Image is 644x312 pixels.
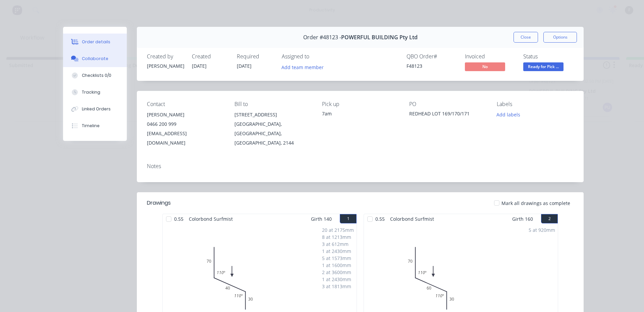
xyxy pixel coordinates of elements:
div: 5 at 920mm [529,226,555,233]
div: Collaborate [82,56,108,62]
span: 0.55 [171,214,186,224]
div: Linked Orders [82,106,111,112]
div: Assigned to [282,53,349,60]
div: Timeline [82,123,100,129]
div: Required [237,53,274,60]
div: Status [523,53,574,60]
button: Collaborate [63,50,127,67]
div: 3 at 1813mm [322,283,354,290]
div: Labels [497,101,574,107]
span: No [465,62,505,71]
div: [EMAIL_ADDRESS][DOMAIN_NAME] [147,129,224,148]
button: Options [543,32,577,43]
div: 0466 200 999 [147,119,224,129]
button: Add team member [278,62,327,71]
div: Created [192,53,229,60]
div: [STREET_ADDRESS] [234,110,311,119]
button: Checklists 0/0 [63,67,127,84]
div: 3 at 612mm [322,241,354,248]
div: PO [409,101,486,107]
button: Tracking [63,84,127,101]
span: Mark all drawings as complete [501,200,570,207]
div: Checklists 0/0 [82,72,111,79]
div: [PERSON_NAME] [147,62,184,69]
div: Bill to [234,101,311,107]
span: Order #48123 - [303,34,341,41]
div: 1 at 1600mm [322,262,354,269]
div: REDHEAD LOT 169/170/171 [409,110,486,119]
span: 0.55 [373,214,387,224]
button: Close [514,32,538,43]
button: Ready for Pick ... [523,62,563,72]
div: 7am [322,110,399,117]
div: Contact [147,101,224,107]
span: Girth 160 [512,214,533,224]
span: [DATE] [192,63,207,69]
button: Linked Orders [63,101,127,117]
div: Notes [147,163,574,169]
div: Tracking [82,89,100,95]
button: 1 [340,214,357,223]
button: Add labels [493,110,524,119]
span: Colorbond Surfmist [387,214,437,224]
div: QBO Order # [407,53,457,60]
div: Invoiced [465,53,515,60]
div: 5 at 1573mm [322,255,354,262]
div: Created by [147,53,184,60]
div: 8 at 1213mm [322,233,354,241]
div: 1 at 2430mm [322,276,354,283]
div: [GEOGRAPHIC_DATA], [GEOGRAPHIC_DATA], [GEOGRAPHIC_DATA], 2144 [234,119,311,148]
div: Drawings [147,199,171,207]
div: Order details [82,39,110,45]
div: 1 at 2430mm [322,248,354,255]
button: 2 [541,214,558,223]
div: Pick up [322,101,399,107]
button: Timeline [63,117,127,134]
div: [PERSON_NAME] [147,110,224,119]
div: F48123 [407,62,457,69]
div: [PERSON_NAME]0466 200 999[EMAIL_ADDRESS][DOMAIN_NAME] [147,110,224,148]
div: 20 at 2175mm [322,226,354,233]
button: Add team member [282,62,327,71]
span: POWERFUL BUILDING Pty Ltd [341,34,418,41]
button: Order details [63,34,127,50]
span: [DATE] [237,63,252,69]
span: Ready for Pick ... [523,62,563,71]
span: Girth 140 [311,214,332,224]
div: 2 at 3600mm [322,269,354,276]
span: Colorbond Surfmist [186,214,235,224]
div: [STREET_ADDRESS][GEOGRAPHIC_DATA], [GEOGRAPHIC_DATA], [GEOGRAPHIC_DATA], 2144 [234,110,311,148]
